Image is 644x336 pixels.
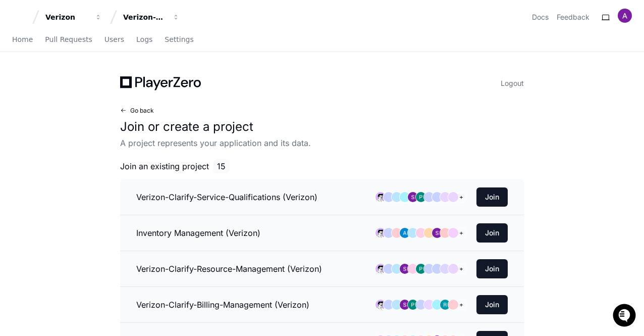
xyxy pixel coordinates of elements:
div: Verizon-Clarify-Order-Management [123,12,167,22]
img: ACg8ocKe98R5IajcC9nfxVLUuL3S4isE1Cht4osb-NU_1AQdAPLmdw=s96-c [440,300,450,310]
h1: Join or create a project [120,119,524,135]
iframe: Open customer support [612,303,639,330]
span: Pylon [100,106,122,114]
h3: Verizon-Clarify-Resource-Management (Verizon) [136,263,322,275]
a: Logs [136,28,152,52]
img: ACg8ocLL3vXvdba5S5V7nChXuiKYjYAj5GQFF3QGVBb6etwgLiZA=s96-c [416,192,426,202]
img: ACg8ocLL3vXvdba5S5V7nChXuiKYjYAj5GQFF3QGVBb6etwgLiZA=s96-c [408,300,418,310]
img: avatar [375,264,386,274]
span: Home [12,36,33,42]
h3: Verizon-Clarify-Billing-Management (Verizon) [136,299,309,311]
div: Verizon [45,12,89,22]
span: 15 [213,159,230,173]
span: Go back [130,107,154,115]
a: Docs [532,12,549,22]
button: Go back [120,107,154,115]
button: Verizon [41,8,106,26]
img: 1736555170064-99ba0984-63c1-480f-8ee9-699278ef63ed [10,75,28,93]
img: ACg8ocLMZVwJcQ6ienYYOShb2_tczwC2Z7Z6u8NUc1SVA7ddq9cPVg=s96-c [408,192,418,202]
div: + [456,300,466,310]
img: avatar [375,228,386,238]
span: Settings [165,36,193,42]
a: Home [12,28,33,52]
a: Pull Requests [45,28,92,52]
a: Powered byPylon [71,106,122,114]
button: Verizon-Clarify-Order-Management [119,8,184,26]
div: Start new chat [34,75,166,85]
div: We're available if you need us! [34,85,128,93]
span: Users [104,36,124,42]
img: ACg8ocLMZVwJcQ6ienYYOShb2_tczwC2Z7Z6u8NUc1SVA7ddq9cPVg=s96-c [400,300,410,310]
img: avatar [375,192,386,202]
div: + [456,192,466,202]
img: ACg8ocLMZVwJcQ6ienYYOShb2_tczwC2Z7Z6u8NUc1SVA7ddq9cPVg=s96-c [432,228,442,238]
div: + [456,264,466,274]
span: Logs [136,36,152,42]
button: Join [476,295,508,314]
img: ACg8ocIWiwAYXQEMfgzNsNWLWq1AaxNeuCMHp8ygpDFVvfhipp8BYw=s96-c [618,9,632,23]
button: Join [476,259,508,278]
button: Logout [501,76,524,90]
a: Settings [165,28,193,52]
span: Pull Requests [45,36,92,42]
img: avatar [375,300,386,310]
button: Join [476,187,508,207]
img: ACg8ocLMZVwJcQ6ienYYOShb2_tczwC2Z7Z6u8NUc1SVA7ddq9cPVg=s96-c [400,264,410,274]
button: Join [476,223,508,243]
div: Welcome [10,40,184,57]
img: PlayerZero [10,10,30,30]
h3: Verizon-Clarify-Service-Qualifications (Verizon) [136,191,317,203]
div: + [456,228,466,238]
p: A project represents your application and its data. [120,137,524,149]
img: ACg8ocLL3vXvdba5S5V7nChXuiKYjYAj5GQFF3QGVBb6etwgLiZA=s96-c [416,264,426,274]
img: ACg8ocKz7EBFCnWPdTv19o9m_nca3N0OVJEOQCGwElfmCyRVJ95dZw=s96-c [400,228,410,238]
span: Join an existing project [120,160,209,172]
button: Start new chat [172,78,184,90]
button: Feedback [557,12,589,22]
a: Users [104,28,124,52]
h3: Inventory Management (Verizon) [136,227,260,239]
